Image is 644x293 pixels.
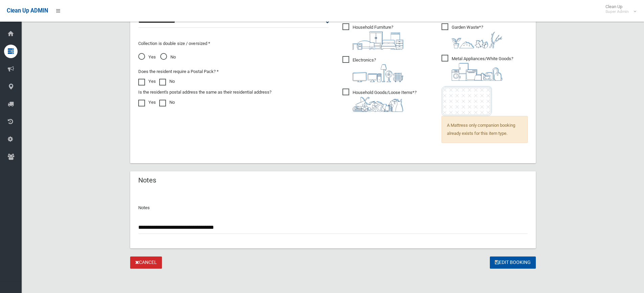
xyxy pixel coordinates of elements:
[138,53,156,61] span: Yes
[138,88,271,96] label: Is the resident's postal address the same as their residential address?
[452,25,502,48] i: ?
[138,77,156,86] label: Yes
[605,9,629,14] small: Super Admin
[353,31,403,50] img: aa9efdbe659d29b613fca23ba79d85cb.png
[159,98,175,106] label: No
[130,174,164,187] header: Notes
[342,23,403,50] span: Household Furniture
[442,55,513,81] span: Metal Appliances/White Goods
[160,53,176,61] span: No
[442,116,528,143] span: A Mattress only companion booking already exists for this item type.
[490,257,536,269] button: Edit Booking
[7,7,48,14] span: Clean Up ADMIN
[138,68,219,76] label: Does the resident require a Postal Pack? *
[353,57,403,82] i: ?
[159,77,175,86] label: No
[353,25,403,50] i: ?
[452,56,513,81] i: ?
[138,98,156,106] label: Yes
[353,90,416,112] i: ?
[353,97,403,112] img: b13cc3517677393f34c0a387616ef184.png
[442,23,502,48] span: Garden Waste*
[138,204,528,212] p: Notes
[353,64,403,82] img: 394712a680b73dbc3d2a6a3a7ffe5a07.png
[342,56,403,82] span: Electronics
[442,86,492,116] img: e7408bece873d2c1783593a074e5cb2f.png
[452,63,502,81] img: 36c1b0289cb1767239cdd3de9e694f19.png
[342,89,416,112] span: Household Goods/Loose Items*
[452,31,502,48] img: 4fd8a5c772b2c999c83690221e5242e0.png
[602,4,636,14] span: Clean Up
[138,40,329,48] p: Collection is double size / oversized *
[130,257,162,269] a: Cancel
